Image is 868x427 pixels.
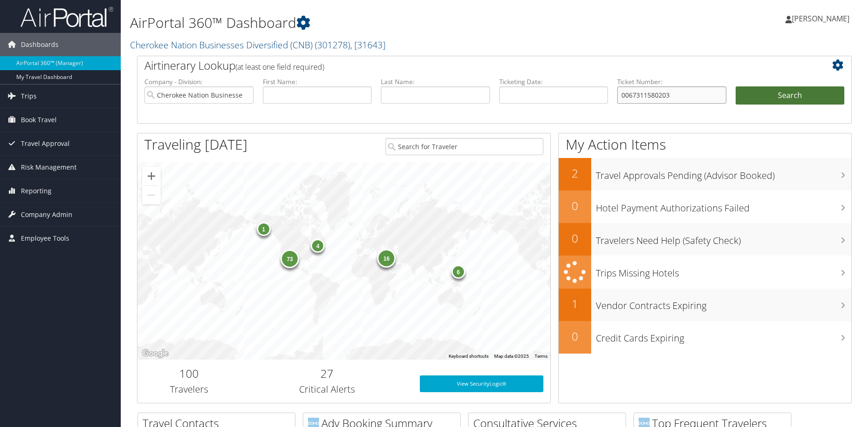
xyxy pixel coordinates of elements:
span: Dashboards [21,33,59,56]
a: 0Credit Cards Expiring [559,321,852,354]
h3: Vendor Contracts Expiring [596,295,852,312]
span: (at least one field required) [235,62,324,72]
span: Trips [21,85,37,108]
span: Risk Management [21,156,77,179]
a: 1Vendor Contracts Expiring [559,289,852,321]
span: Travel Approval [21,132,70,155]
h3: Hotel Payment Authorizations Failed [596,197,852,215]
label: Company - Division: [144,77,254,86]
span: Book Travel [21,108,57,131]
a: Open this area in Google Maps (opens a new window) [140,348,170,360]
span: [PERSON_NAME] [792,13,849,24]
img: airportal-logo.png [20,6,113,28]
a: [PERSON_NAME] [785,5,859,33]
div: 1 [256,222,270,236]
h1: Traveling [DATE] [144,135,248,154]
span: , [ 31643 ] [350,39,385,51]
h2: 27 [248,366,406,381]
a: 2Travel Approvals Pending (Advisor Booked) [559,158,852,191]
div: 73 [281,249,299,268]
label: Ticket Number: [617,77,726,86]
span: Map data ©2025 [494,354,529,359]
img: Google [140,348,170,360]
h3: Trips Missing Hotels [596,262,852,280]
h3: Travelers [144,383,234,396]
h2: Airtinerary Lookup [144,58,785,73]
h2: 2 [559,165,591,181]
a: 0Travelers Need Help (Safety Check) [559,223,852,256]
a: 0Hotel Payment Authorizations Failed [559,191,852,223]
button: Zoom in [142,167,161,185]
h2: 0 [559,230,591,246]
h1: My Action Items [559,135,852,154]
h2: 0 [559,328,591,344]
label: Last Name: [381,77,490,86]
h1: AirPortal 360™ Dashboard [130,13,616,33]
div: 6 [451,264,465,278]
h2: 1 [559,296,591,312]
a: Terms (opens in new tab) [535,354,548,359]
button: Search [736,86,845,105]
a: Trips Missing Hotels [559,256,852,289]
label: First Name: [263,77,372,86]
button: Zoom out [142,186,161,204]
button: Keyboard shortcuts [449,353,489,360]
span: Reporting [21,179,52,203]
span: ( 301278 ) [315,39,350,51]
div: 16 [377,249,396,268]
span: Company Admin [21,203,72,226]
span: Employee Tools [21,227,69,250]
h3: Travelers Need Help (Safety Check) [596,230,852,247]
h2: 100 [144,366,234,381]
a: View SecurityLogic® [420,375,543,392]
h3: Critical Alerts [248,383,406,396]
h3: Credit Cards Expiring [596,327,852,345]
a: Cherokee Nation Businesses Diversified (CNB) [130,39,385,51]
h2: 0 [559,198,591,214]
h3: Travel Approvals Pending (Advisor Booked) [596,164,852,182]
input: Search for Traveler [385,138,544,155]
div: 4 [311,238,325,252]
label: Ticketing Date: [499,77,608,86]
